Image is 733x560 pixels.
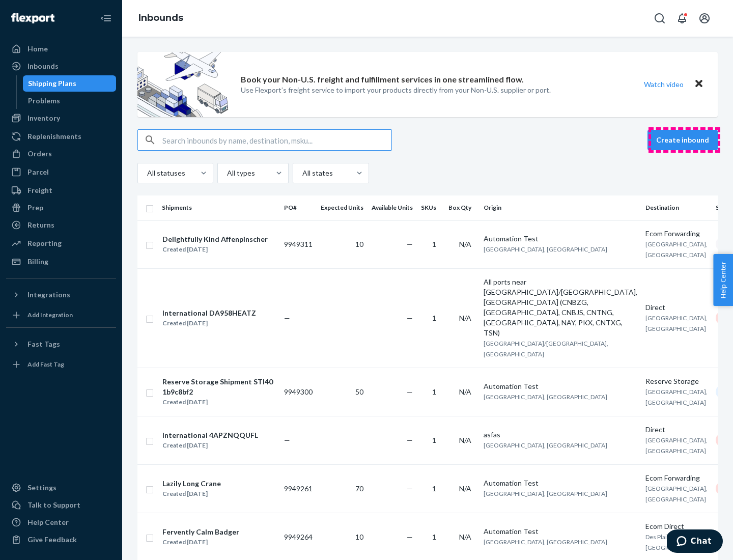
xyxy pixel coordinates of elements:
[692,77,706,92] button: Close
[637,77,690,92] button: Watch video
[241,85,551,95] p: Use Flexport’s freight service to import your products directly from your Non-U.S. supplier or port.
[6,235,116,251] a: Reporting
[280,464,317,513] td: 9949261
[162,244,268,255] div: Created [DATE]
[130,4,191,33] ol: breadcrumbs
[27,185,52,195] div: Freight
[280,195,317,220] th: PO#
[459,484,471,493] span: N/A
[27,311,73,319] div: Add Integration
[432,484,436,493] span: 1
[484,381,637,391] div: Automation Test
[27,238,62,248] div: Reporting
[6,254,116,270] a: Billing
[280,220,317,268] td: 9949311
[484,245,607,253] span: [GEOGRAPHIC_DATA], [GEOGRAPHIC_DATA]
[484,490,607,497] span: [GEOGRAPHIC_DATA], [GEOGRAPHIC_DATA]
[484,538,607,546] span: [GEOGRAPHIC_DATA], [GEOGRAPHIC_DATA]
[6,356,116,373] a: Add Fast Tag
[641,195,712,220] th: Destination
[6,497,116,513] button: Talk to Support
[484,478,637,488] div: Automation Test
[6,110,116,126] a: Inventory
[484,277,637,338] div: All ports near [GEOGRAPHIC_DATA]/[GEOGRAPHIC_DATA], [GEOGRAPHIC_DATA] (CNBZG, [GEOGRAPHIC_DATA], ...
[27,44,48,54] div: Home
[484,393,607,401] span: [GEOGRAPHIC_DATA], [GEOGRAPHIC_DATA]
[484,340,608,358] span: [GEOGRAPHIC_DATA]/[GEOGRAPHIC_DATA], [GEOGRAPHIC_DATA]
[27,517,69,527] div: Help Center
[6,336,116,352] button: Fast Tags
[432,533,436,541] span: 1
[158,195,280,220] th: Shipments
[27,203,43,213] div: Prep
[6,531,116,548] button: Give Feedback
[241,74,524,86] p: Book your Non-U.S. freight and fulfillment services in one streamlined flow.
[162,537,239,547] div: Created [DATE]
[645,302,708,313] div: Direct
[459,387,471,396] span: N/A
[162,479,221,489] div: Lazily Long Crane
[407,387,413,396] span: —
[6,182,116,199] a: Freight
[162,308,256,318] div: International DA958HEATZ
[27,500,80,510] div: Talk to Support
[484,526,637,537] div: Automation Test
[645,521,708,531] div: Ecom Direct
[645,485,708,503] span: [GEOGRAPHIC_DATA], [GEOGRAPHIC_DATA]
[301,168,302,178] input: All states
[27,113,60,123] div: Inventory
[280,368,317,416] td: 9949300
[432,436,436,444] span: 1
[355,533,363,541] span: 10
[6,58,116,74] a: Inbounds
[407,533,413,541] span: —
[6,146,116,162] a: Orders
[226,168,227,178] input: All types
[23,75,117,92] a: Shipping Plans
[146,168,147,178] input: All statuses
[162,318,256,328] div: Created [DATE]
[6,41,116,57] a: Home
[650,8,670,29] button: Open Search Box
[27,339,60,349] div: Fast Tags
[713,254,733,306] button: Help Center
[96,8,116,29] button: Close Navigation
[6,128,116,145] a: Replenishments
[484,430,637,440] div: asfas
[355,387,363,396] span: 50
[355,484,363,493] span: 70
[6,480,116,496] a: Settings
[6,514,116,530] a: Help Center
[407,240,413,248] span: —
[28,78,76,89] div: Shipping Plans
[459,314,471,322] span: N/A
[284,436,290,444] span: —
[6,287,116,303] button: Integrations
[162,130,391,150] input: Search inbounds by name, destination, msku...
[27,131,81,142] div: Replenishments
[645,425,708,435] div: Direct
[645,314,708,332] span: [GEOGRAPHIC_DATA], [GEOGRAPHIC_DATA]
[645,388,708,406] span: [GEOGRAPHIC_DATA], [GEOGRAPHIC_DATA]
[162,234,268,244] div: Delightfully Kind Affenpinscher
[27,149,52,159] div: Orders
[6,217,116,233] a: Returns
[432,314,436,322] span: 1
[480,195,641,220] th: Origin
[162,440,258,451] div: Created [DATE]
[645,229,708,239] div: Ecom Forwarding
[484,441,607,449] span: [GEOGRAPHIC_DATA], [GEOGRAPHIC_DATA]
[284,314,290,322] span: —
[645,376,708,386] div: Reserve Storage
[317,195,368,220] th: Expected Units
[368,195,417,220] th: Available Units
[355,240,363,248] span: 10
[23,93,117,109] a: Problems
[27,61,59,71] div: Inbounds
[162,489,221,499] div: Created [DATE]
[6,307,116,323] a: Add Integration
[645,436,708,455] span: [GEOGRAPHIC_DATA], [GEOGRAPHIC_DATA]
[27,220,54,230] div: Returns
